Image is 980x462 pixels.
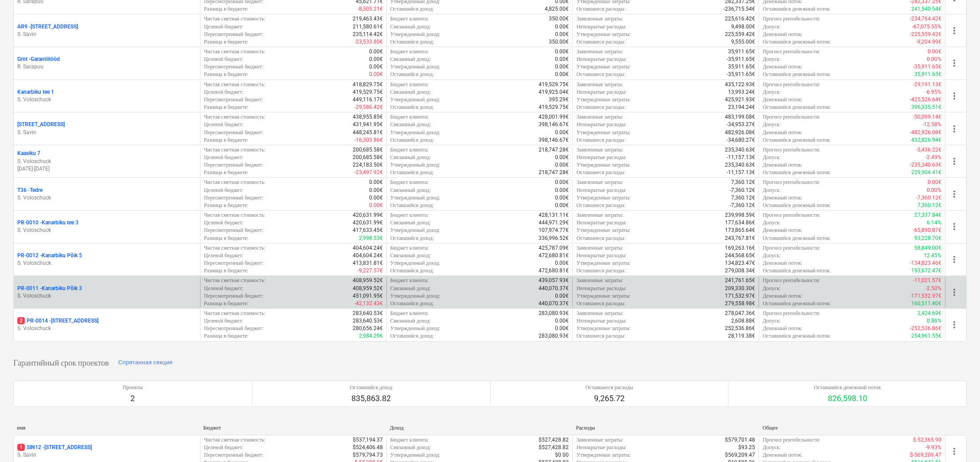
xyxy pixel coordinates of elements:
[725,211,755,219] p: 239,998.59€
[555,202,569,209] p: 0.00€
[390,202,434,209] p: Оставшийся доход :
[763,211,820,219] p: Прогноз рентабельности :
[17,219,79,227] p: PR-0010 - Kanarbiku tee 3
[17,165,197,173] p: [DATE] - [DATE]
[576,48,623,56] p: Заявленные затраты :
[724,5,755,13] p: -236,715.54€
[731,179,755,186] p: 7,360.12€
[390,187,431,194] p: Связанный доход :
[353,244,383,252] p: 404,604.24€
[390,5,434,13] p: Оставшийся доход :
[204,31,264,38] p: Пересмотренный бюджет :
[911,5,941,13] p: 241,540.54€
[17,444,197,459] div: 1SIN12 -[STREET_ADDRESS]S. Savin
[353,96,383,104] p: 449,116.17€
[731,194,755,202] p: 7,360.12€
[725,146,755,154] p: 235,340.63€
[390,235,434,242] p: Оставшийся доход :
[576,169,625,176] p: Оставшиеся расходы :
[17,325,197,332] p: S. Voloschuck
[353,23,383,31] p: 211,580.61€
[539,104,569,111] p: 419,529.75€
[204,136,249,144] p: Разница в бюджете :
[927,219,941,227] p: 6.14%
[555,161,569,169] p: 0.00€
[539,235,569,242] p: 336,996.52€
[576,146,623,154] p: Заявленные затраты :
[922,121,941,128] p: -12.58%
[17,88,54,96] p: Kanarbiku tee 1
[949,189,960,199] span: more_vert
[390,161,441,169] p: Утвержденный доход :
[204,169,249,176] p: Разница в бюджете :
[17,285,82,292] p: PR-0011 - Kanarbiku Põik 3
[576,136,625,144] p: Оставшиеся расходы :
[763,15,820,23] p: Прогноз рентабельности :
[763,23,781,31] p: Допуск :
[353,15,383,23] p: 219,463.43€
[369,194,383,202] p: 0.00€
[204,15,265,23] p: Чистая сметная стоимость :
[353,31,383,38] p: 235,114.42€
[539,169,569,176] p: 218,747.28€
[730,187,755,194] p: -7,360.12€
[555,129,569,136] p: 0.00€
[17,150,40,157] p: Kaasiku 7
[354,169,383,176] p: -23,497.92€
[17,292,197,300] p: S. Voloschuck
[763,161,803,169] p: Денежный поток :
[576,244,623,252] p: Заявленные затраты :
[763,146,820,154] p: Прогноз рентабельности :
[17,23,78,31] p: AR9 - [STREET_ADDRESS]
[725,81,755,88] p: 435,122.93€
[949,156,960,167] span: more_vert
[725,31,755,38] p: 225,559.42€
[204,154,244,161] p: Целевой бюджет :
[763,235,831,242] p: Оставшийся денежный поток :
[725,227,755,234] p: 173,865.64€
[369,48,383,56] p: 0.00€
[204,211,265,219] p: Чистая сметная стоимость :
[118,358,173,368] div: Спрятанная секция
[549,15,569,23] p: 350.00€
[917,202,941,209] p: 7,360.12€
[763,81,820,88] p: Прогноз рентабельности :
[204,56,244,63] p: Целевой бюджет :
[539,113,569,121] p: 428,001.99€
[910,15,941,23] p: -234,764.42€
[17,194,197,202] p: S. Voloschuck
[555,179,569,186] p: 0.00€
[763,194,803,202] p: Денежный поток :
[204,81,265,88] p: Чистая сметная стоимость :
[539,227,569,234] p: 107,974.77€
[390,194,441,202] p: Утвержденный доход :
[17,23,197,38] div: AR9 -[STREET_ADDRESS]S. Savin
[576,227,630,234] p: Утвержденные затраты :
[369,179,383,186] p: 0.00€
[928,179,941,186] p: 0.00€
[390,88,431,96] p: Связанный доход :
[390,179,429,186] p: Бюджет клиента :
[576,71,625,78] p: Оставшиеся расходы :
[725,219,755,227] p: 177,634.86€
[390,31,441,38] p: Утвержденный доход :
[390,104,434,111] p: Оставшийся доход :
[731,23,755,31] p: 9,498.00€
[17,227,197,234] p: S. Voloschuck
[725,15,755,23] p: 225,616.42€
[763,56,781,63] p: Допуск :
[390,38,434,46] p: Оставшийся доход :
[925,88,941,96] p: -6.95%
[17,259,197,267] p: S. Voloschuck
[910,161,941,169] p: -235,340.63€
[353,211,383,219] p: 420,631.99€
[17,444,25,451] span: 1
[949,58,960,68] span: more_vert
[725,244,755,252] p: 169,263.16€
[916,146,941,154] p: -5,436.22€
[545,5,569,13] p: 4,825.00€
[916,194,941,202] p: -7,360.12€
[204,146,265,154] p: Чистая сметная стоимость :
[949,319,960,330] span: more_vert
[17,317,197,332] div: 2PR-0014 -[STREET_ADDRESS]S. Voloschuck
